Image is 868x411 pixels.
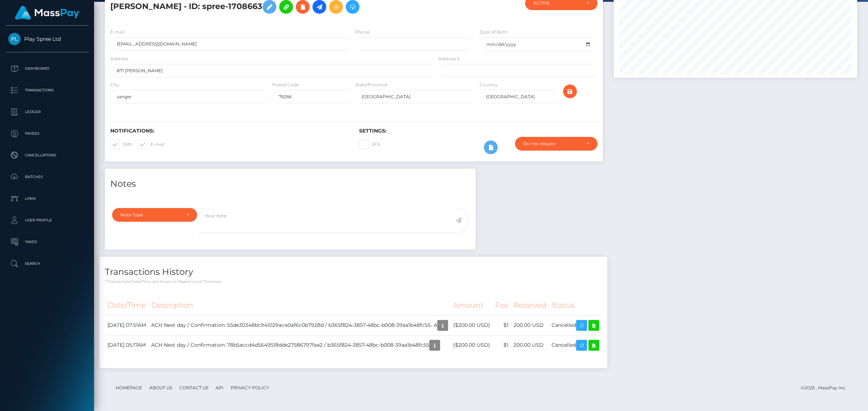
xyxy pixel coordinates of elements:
[438,56,460,62] label: Address 2
[493,295,511,315] th: Fee
[176,382,211,393] a: Contact Us
[523,141,581,147] div: Do not require
[511,315,549,335] td: 200.00 USD
[355,82,387,88] label: State/Province
[8,258,86,269] p: Search
[511,335,549,355] td: 200.00 USD
[15,6,79,20] img: MassPay Logo
[213,382,226,393] a: API
[5,211,89,229] a: User Profile
[5,125,89,143] a: Payees
[8,172,86,182] p: Batches
[5,60,89,78] a: Dashboard
[5,36,89,42] span: Play Spree Ltd
[112,208,197,222] button: Note Type
[228,382,272,393] a: Privacy Policy
[110,56,128,62] label: Address
[8,237,86,247] p: Taxes
[8,63,86,74] p: Dashboard
[493,335,511,355] td: $1
[8,215,86,226] p: User Profile
[149,335,451,355] td: ACH Next day / Confirmation: 78b5accd4d5649518dde27586797faa2 / b365f824-3857-48bc-b008-39aa1b48fc55
[110,128,348,134] h6: Notifications:
[149,295,451,315] th: Description
[149,315,451,335] td: ACH Next day / Confirmation: 55de30348bc941029ac40af6c0b7928d / b365f824-3857-48bc-b008-39aa1b48f...
[105,315,149,335] td: [DATE] 07:51AM
[272,82,299,88] label: Postal Code
[5,146,89,164] a: Cancellations
[105,266,602,278] h4: Transactions History
[105,295,149,315] th: Date/Time
[549,315,602,335] td: Cancelled
[105,279,602,284] p: * Transactions date/time are shown in payee's local timezone
[5,233,89,251] a: Taxes
[110,29,124,35] label: E-mail
[8,193,86,204] p: Links
[5,255,89,273] a: Search
[515,137,597,151] button: Do not require
[8,33,21,45] img: Play Spree Ltd
[493,315,511,335] td: $1
[480,82,498,88] label: Country
[5,168,89,186] a: Batches
[549,295,602,315] th: Status
[110,140,132,149] label: SMS
[5,190,89,208] a: Links
[359,128,597,134] h6: Settings:
[801,384,852,392] div: © 2025 , MassPay Inc.
[480,29,507,35] label: Date of Birth
[8,107,86,117] p: Ledger
[549,335,602,355] td: Cancelled
[138,140,165,149] label: E-mail
[451,315,493,335] td: ($200.00 USD)
[110,178,470,190] h4: Notes
[105,335,149,355] td: [DATE] 05:17AM
[5,81,89,99] a: Transactions
[8,85,86,96] p: Transactions
[113,382,145,393] a: Homepage
[355,29,370,35] label: Phone
[146,382,175,393] a: About Us
[110,82,119,88] label: City
[511,295,549,315] th: Received
[120,212,180,218] div: Note Type
[451,335,493,355] td: ($200.00 USD)
[533,0,580,6] div: ACTIVE
[451,295,493,315] th: Amount
[8,150,86,161] p: Cancellations
[5,103,89,121] a: Ledger
[8,128,86,139] p: Payees
[359,140,380,149] label: 2FA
